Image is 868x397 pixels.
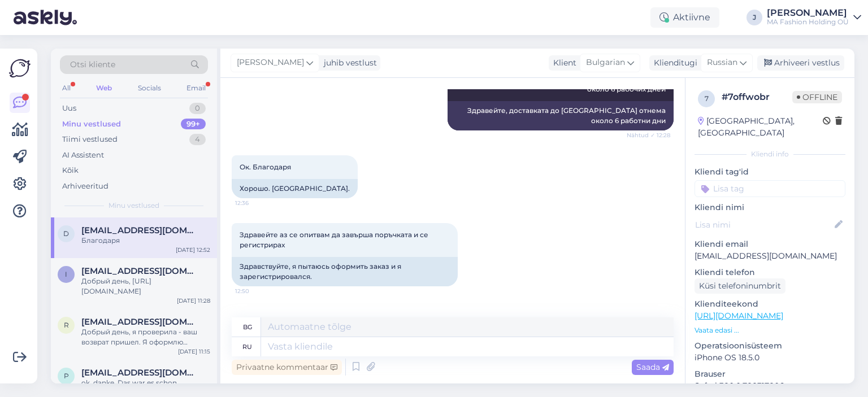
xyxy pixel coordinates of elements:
div: ok. danke. Das war es schon. [81,378,210,388]
span: 7 [705,94,709,103]
a: [URL][DOMAIN_NAME] [695,311,783,321]
span: 12:50 [235,287,277,295]
div: Добрый день, [URL][DOMAIN_NAME] [81,276,210,296]
div: MA Fashion Holding OÜ [767,18,849,27]
span: Bulgarian [586,56,625,69]
div: [DATE] 12:52 [176,246,210,254]
div: Здравейте, доставката до [GEOGRAPHIC_DATA] отнема около 6 работни дни [448,101,674,130]
div: Здравствуйте, я пытаюсь оформить заказ и я зарегистрировался. [232,257,458,286]
div: Privaatne kommentaar [232,360,342,375]
div: ru [242,337,252,356]
a: [PERSON_NAME]MA Fashion Holding OÜ [767,8,861,27]
div: [GEOGRAPHIC_DATA], [GEOGRAPHIC_DATA] [698,115,823,139]
span: Здравейте аз се опитвам да завърша поръчката и се регистрирах [240,230,430,249]
div: Email [184,81,208,95]
div: Arhiveeritud [62,181,108,192]
span: dshkodrova@aol.co.uk [81,225,199,235]
span: [PERSON_NAME] [237,56,304,69]
div: Socials [136,81,163,95]
div: Arhiveeri vestlus [757,55,844,71]
span: Ipodgurskaa115@gmail.com [81,266,199,276]
div: Kliendi info [695,149,845,159]
div: Minu vestlused [62,119,121,130]
p: Kliendi nimi [695,202,845,213]
div: Klient [549,57,576,69]
span: Russian [707,56,737,69]
span: Otsi kliente [70,59,115,71]
p: Kliendi tag'id [695,166,845,178]
div: 4 [189,134,206,145]
p: [EMAIL_ADDRESS][DOMAIN_NAME] [695,250,845,262]
div: [DATE] 11:28 [177,296,210,305]
p: iPhone OS 18.5.0 [695,352,845,364]
div: AI Assistent [62,150,104,161]
div: juhib vestlust [319,57,377,69]
div: [PERSON_NAME] [767,8,849,18]
input: Lisa nimi [695,219,832,231]
div: bg [243,317,252,337]
span: Minu vestlused [108,200,159,211]
div: Добрый день, я проверила - ваш возврат пришел. Я оформлю сегодня - бухгалтер переведет деньги на ... [81,327,210,347]
div: # 7offwobr [722,90,792,104]
p: Operatsioonisüsteem [695,340,845,352]
div: J [747,10,762,25]
span: rasa@servista.lt [81,317,199,327]
div: [DATE] 11:15 [178,347,210,356]
div: Хорошо. [GEOGRAPHIC_DATA]. [232,179,358,198]
div: 0 [189,103,206,114]
span: I [65,270,67,278]
p: Vaata edasi ... [695,325,845,335]
p: Safari 380.0.788317806 [695,380,845,392]
span: planungarnold@aol.com [81,368,199,378]
div: Klienditugi [649,57,697,69]
span: Nähtud ✓ 12:28 [627,131,670,139]
span: p [64,372,69,380]
div: Tiimi vestlused [62,134,118,145]
div: Благодаря [81,235,210,246]
div: Küsi telefoninumbrit [695,278,785,294]
input: Lisa tag [695,180,845,197]
span: Saada [636,362,669,372]
span: Offline [792,91,842,103]
div: 99+ [181,119,206,130]
div: Web [94,81,114,95]
p: Brauser [695,368,845,380]
span: Ок. Благодаря [240,163,291,171]
img: Askly Logo [9,58,31,79]
span: r [64,321,69,329]
span: d [63,229,69,238]
div: Kõik [62,165,79,176]
div: All [60,81,73,95]
p: Kliendi email [695,238,845,250]
p: Klienditeekond [695,298,845,310]
div: Uus [62,103,76,114]
span: 12:36 [235,199,277,207]
div: Aktiivne [650,7,719,28]
p: Kliendi telefon [695,267,845,278]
